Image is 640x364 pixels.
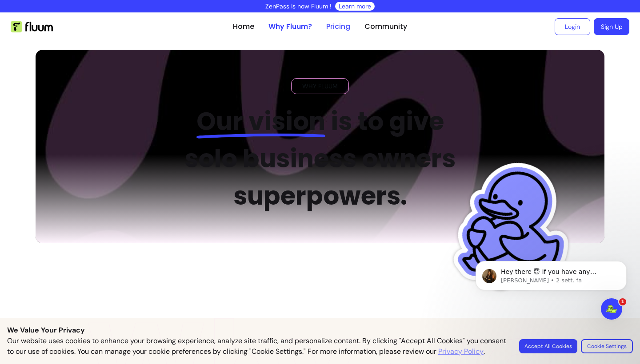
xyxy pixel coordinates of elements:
[555,18,590,35] a: Login
[339,2,371,11] a: Learn more
[438,346,484,357] a: Privacy Policy
[7,336,508,357] p: Our website uses cookies to enhance your browsing experience, analyze site traffic, and personali...
[196,104,325,139] span: Our vision
[170,103,471,215] h2: is to give solo business owners superpowers.
[233,21,254,32] a: Home
[601,298,622,320] iframe: Intercom live chat
[581,339,633,353] button: Cookie Settings
[265,2,332,11] p: ZenPass is now Fluum !
[462,242,640,340] iframe: Intercom notifications messaggio
[268,21,312,32] a: Why Fluum?
[594,18,629,35] a: Sign Up
[619,298,626,305] span: 1
[519,339,577,353] button: Accept All Cookies
[299,82,341,91] span: WHY FLUUM
[7,325,633,336] p: We Value Your Privacy
[11,21,53,32] img: Fluum Logo
[446,141,586,315] img: Fluum Duck sticker
[326,21,350,32] a: Pricing
[364,21,407,32] a: Community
